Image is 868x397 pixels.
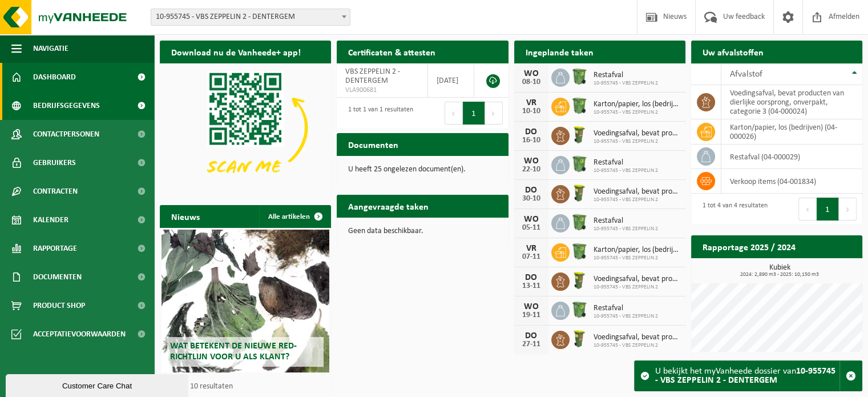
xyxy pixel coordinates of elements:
span: Voedingsafval, bevat producten van dierlijke oorsprong, onverpakt, categorie 3 [594,275,680,284]
p: U heeft 25 ongelezen document(en). [348,166,496,174]
img: Download de VHEPlus App [160,63,331,192]
span: VLA900681 [345,86,418,95]
button: Next [485,102,503,125]
div: 10-10 [520,107,543,115]
img: WB-0370-HPE-GN-50 [570,300,589,319]
span: Dashboard [33,63,76,91]
span: Karton/papier, los (bedrijven) [594,246,680,255]
div: DO [520,127,543,137]
div: 16-10 [520,137,543,145]
span: 2024: 2,890 m3 - 2025: 10,150 m3 [697,272,862,278]
img: WB-0060-HPE-GN-50 [570,183,589,203]
td: restafval (04-000029) [721,145,862,169]
img: WB-0370-HPE-GN-50 [570,67,589,86]
div: 13-11 [520,282,543,290]
h2: Uw afvalstoffen [691,41,775,63]
span: Wat betekent de nieuwe RED-richtlijn voor u als klant? [170,342,297,362]
span: 10-955745 - VBS ZEPPELIN 2 [594,109,680,116]
span: 10-955745 - VBS ZEPPELIN 2 [594,80,658,87]
a: Bekijk rapportage [777,258,861,280]
span: Product Shop [33,291,85,320]
h2: Documenten [337,133,410,155]
div: DO [520,273,543,282]
div: U bekijkt het myVanheede dossier van [655,361,839,391]
span: Contactpersonen [33,120,99,149]
span: 10-955745 - VBS ZEPPELIN 2 [594,167,658,174]
div: VR [520,98,543,107]
button: 1 [817,198,839,220]
h2: Rapportage 2025 / 2024 [691,235,807,258]
img: WB-0370-HPE-GN-50 [570,154,589,174]
span: 10-955745 - VBS ZEPPELIN 2 [594,255,680,262]
span: VBS ZEPPELIN 2 - DENTERGEM [345,67,400,85]
h2: Certificaten & attesten [337,41,447,63]
h2: Nieuws [160,205,211,227]
div: 1 tot 1 van 1 resultaten [342,101,413,126]
span: Rapportage [33,234,77,263]
span: 10-955745 - VBS ZEPPELIN 2 - DENTERGEM [151,9,350,25]
span: Voedingsafval, bevat producten van dierlijke oorsprong, onverpakt, categorie 3 [594,333,680,342]
span: Voedingsafval, bevat producten van dierlijke oorsprong, onverpakt, categorie 3 [594,129,680,138]
span: Karton/papier, los (bedrijven) [594,100,680,109]
button: Previous [798,198,817,220]
div: 08-10 [520,78,543,86]
button: 1 [463,102,485,125]
h3: Kubiek [697,264,862,278]
div: 27-11 [520,340,543,348]
p: Geen data beschikbaar. [348,227,496,235]
strong: 10-955745 - VBS ZEPPELIN 2 - DENTERGEM [655,367,835,385]
a: Wat betekent de nieuwe RED-richtlijn voor u als klant? [162,230,329,372]
h2: Ingeplande taken [514,41,605,63]
div: 30-10 [520,195,543,203]
span: Kalender [33,206,68,234]
p: 1 van 10 resultaten [171,383,325,391]
div: VR [520,244,543,253]
span: Restafval [594,158,658,167]
span: 10-955745 - VBS ZEPPELIN 2 [594,313,658,320]
span: Restafval [594,216,658,226]
span: Gebruikers [33,149,76,177]
td: [DATE] [428,63,475,98]
img: WB-0370-HPE-GN-50 [570,96,589,115]
img: WB-0370-HPE-GN-50 [570,242,589,261]
div: DO [520,186,543,195]
span: Voedingsafval, bevat producten van dierlijke oorsprong, onverpakt, categorie 3 [594,187,680,197]
div: DO [520,331,543,340]
div: WO [520,69,543,78]
span: Documenten [33,263,82,291]
h2: Aangevraagde taken [337,195,440,217]
button: Previous [445,102,463,125]
td: voedingsafval, bevat producten van dierlijke oorsprong, onverpakt, categorie 3 (04-000024) [721,85,862,119]
div: 05-11 [520,224,543,232]
h2: Download nu de Vanheede+ app! [160,41,312,63]
span: Afvalstof [730,70,762,79]
button: Next [839,198,857,220]
span: Bedrijfsgegevens [33,91,100,120]
span: Acceptatievoorwaarden [33,320,126,348]
div: WO [520,215,543,224]
div: 22-10 [520,166,543,174]
a: Alle artikelen [259,205,330,228]
span: 10-955745 - VBS ZEPPELIN 2 [594,284,680,291]
img: WB-0060-HPE-GN-50 [570,125,589,145]
div: 1 tot 4 van 4 resultaten [697,197,768,222]
img: WB-0370-HPE-GN-50 [570,212,589,232]
div: 19-11 [520,311,543,319]
span: 10-955745 - VBS ZEPPELIN 2 - DENTERGEM [151,9,350,26]
iframe: chat widget [6,372,191,397]
div: WO [520,157,543,166]
div: WO [520,302,543,311]
span: Restafval [594,71,658,80]
span: Navigatie [33,34,68,63]
img: WB-0060-HPE-GN-50 [570,329,589,348]
div: 07-11 [520,253,543,261]
span: 10-955745 - VBS ZEPPELIN 2 [594,138,680,145]
span: Contracten [33,177,78,206]
span: 10-955745 - VBS ZEPPELIN 2 [594,226,658,232]
span: 10-955745 - VBS ZEPPELIN 2 [594,342,680,349]
td: karton/papier, los (bedrijven) (04-000026) [721,119,862,145]
td: verkoop items (04-001834) [721,169,862,194]
img: WB-0060-HPE-GN-50 [570,271,589,290]
span: Restafval [594,304,658,313]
